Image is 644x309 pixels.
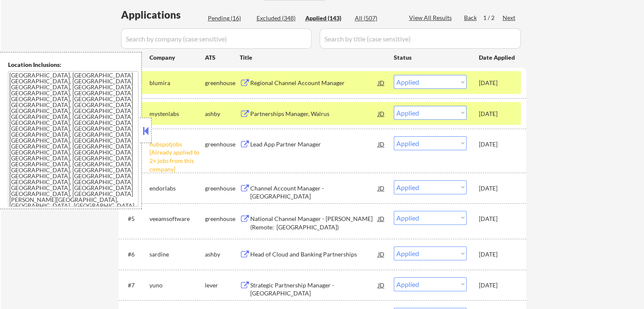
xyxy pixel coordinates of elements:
[8,61,138,69] div: Location Inclusions:
[205,250,240,259] div: ashby
[479,110,516,118] div: [DATE]
[503,14,516,22] div: Next
[479,215,516,223] div: [DATE]
[377,136,386,152] div: JD
[205,140,240,149] div: greenhouse
[479,250,516,259] div: [DATE]
[479,281,516,290] div: [DATE]
[149,53,205,62] div: Company
[128,250,143,259] div: #6
[250,110,378,118] div: Partnerships Manager, Walrus
[250,140,378,149] div: Lead App Partner Manager
[377,277,386,292] div: JD
[479,140,516,149] div: [DATE]
[250,79,378,87] div: Regional Channel Account Manager
[121,28,312,49] input: Search by company (case sensitive)
[479,184,516,193] div: [DATE]
[250,281,378,298] div: Strategic Partnership Manager - [GEOGRAPHIC_DATA]
[377,211,386,226] div: JD
[479,53,516,62] div: Date Applied
[377,180,386,196] div: JD
[208,14,250,22] div: Pending (16)
[464,14,478,22] div: Back
[409,14,454,22] div: View All Results
[128,281,143,290] div: #7
[305,14,348,22] div: Applied (143)
[121,10,205,20] div: Applications
[377,246,386,262] div: JD
[320,28,521,49] input: Search by title (case sensitive)
[257,14,299,22] div: Excluded (348)
[149,250,205,259] div: sardine
[205,281,240,290] div: lever
[205,53,240,62] div: ATS
[149,281,205,290] div: yuno
[355,14,397,22] div: All (507)
[250,250,378,259] div: Head of Cloud and Banking Partnerships
[149,79,205,87] div: blumira
[377,106,386,121] div: JD
[205,79,240,87] div: greenhouse
[149,110,205,118] div: mystenlabs
[205,184,240,193] div: greenhouse
[250,215,378,231] div: National Channel Manager - [PERSON_NAME] (Remote: [GEOGRAPHIC_DATA])
[394,50,467,65] div: Status
[149,140,205,173] div: hubspotjobs [Already applied to 2+ jobs from this company]
[128,215,143,223] div: #5
[240,53,386,62] div: Title
[149,184,205,193] div: endorlabs
[205,110,240,118] div: ashby
[205,215,240,223] div: greenhouse
[377,75,386,90] div: JD
[479,79,516,87] div: [DATE]
[250,184,378,201] div: Channel Account Manager - [GEOGRAPHIC_DATA]
[149,215,205,223] div: veeamsoftware
[483,14,503,22] div: 1 / 2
